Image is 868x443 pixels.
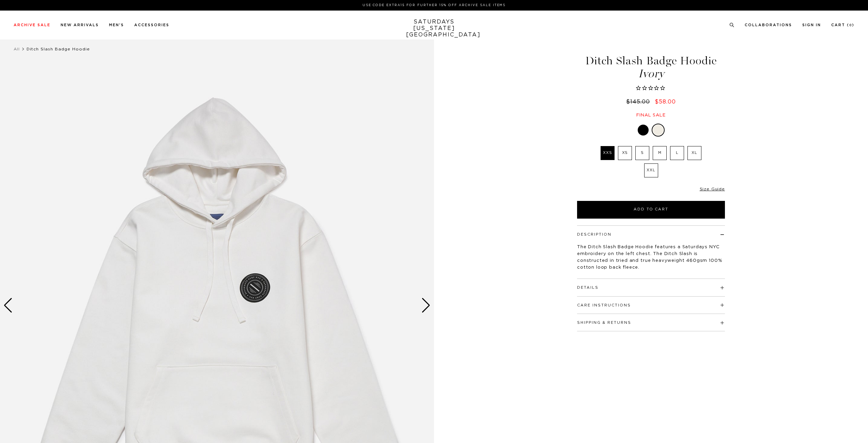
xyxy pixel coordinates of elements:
[831,23,854,27] a: Cart (0)
[61,23,99,27] a: New Arrivals
[745,23,792,27] a: Collaborations
[577,233,611,236] button: Description
[577,286,599,289] button: Details
[802,23,821,27] a: Sign In
[700,187,725,191] a: Size Guide
[576,68,726,79] span: Ivory
[626,99,653,105] del: $145.00
[576,85,726,92] span: Rated 0.0 out of 5 stars 0 reviews
[576,55,726,79] h1: Ditch Slash Badge Hoodie
[577,244,725,271] p: The Ditch Slash Badge Hoodie features a Saturdays NYC embroidery on the left chest. The Ditch Sla...
[14,23,50,27] a: Archive Sale
[687,146,701,160] label: XL
[635,146,649,160] label: S
[577,201,725,219] button: Add to Cart
[601,146,615,160] label: XXS
[653,146,667,160] label: M
[109,23,124,27] a: Men's
[27,47,90,51] span: Ditch Slash Badge Hoodie
[576,112,726,118] div: Final sale
[618,146,632,160] label: XS
[849,24,852,27] small: 0
[16,3,852,8] p: Use Code EXTRA15 for Further 15% Off Archive Sale Items
[644,163,658,177] label: XXL
[134,23,169,27] a: Accessories
[655,99,676,105] span: $58.00
[3,298,13,313] div: Previous slide
[670,146,684,160] label: L
[577,303,631,307] button: Care Instructions
[406,19,462,38] a: SATURDAYS[US_STATE][GEOGRAPHIC_DATA]
[421,298,431,313] div: Next slide
[577,321,631,325] button: Shipping & Returns
[14,47,20,51] a: All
